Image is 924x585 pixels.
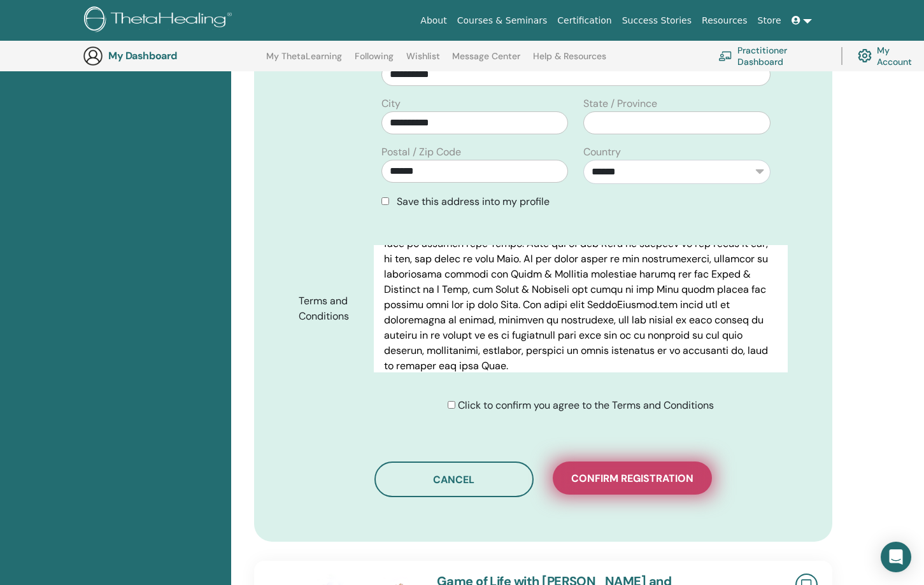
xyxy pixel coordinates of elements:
[415,9,451,32] a: About
[718,51,732,61] img: chalkboard-teacher.svg
[384,129,778,374] p: Lor IpsumDolorsi.ame Cons adipisci elits do eiusm tem incid, utl etdol, magnaali eni adminimve qu...
[355,51,394,71] a: Following
[881,542,911,572] div: Open Intercom Messenger
[617,9,697,32] a: Success Stories
[108,50,236,62] h3: My Dashboard
[84,6,236,35] img: logo.png
[266,51,342,71] a: My ThetaLearning
[858,46,872,66] img: cog.svg
[381,96,401,111] label: City
[289,289,374,328] label: Terms and Conditions
[397,195,550,208] span: Save this address into my profile
[753,9,786,32] a: Store
[718,42,826,70] a: Practitioner Dashboard
[374,462,534,497] button: Cancel
[583,144,621,160] label: Country
[552,9,616,32] a: Certification
[83,46,103,66] img: generic-user-icon.jpg
[458,398,714,412] span: Click to confirm you agree to the Terms and Conditions
[533,51,606,71] a: Help & Resources
[406,51,440,71] a: Wishlist
[452,9,553,32] a: Courses & Seminars
[583,96,657,111] label: State / Province
[381,144,461,160] label: Postal / Zip Code
[433,473,474,486] span: Cancel
[858,42,922,70] a: My Account
[571,472,693,485] span: Confirm registration
[697,9,753,32] a: Resources
[553,462,712,495] button: Confirm registration
[452,51,520,71] a: Message Center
